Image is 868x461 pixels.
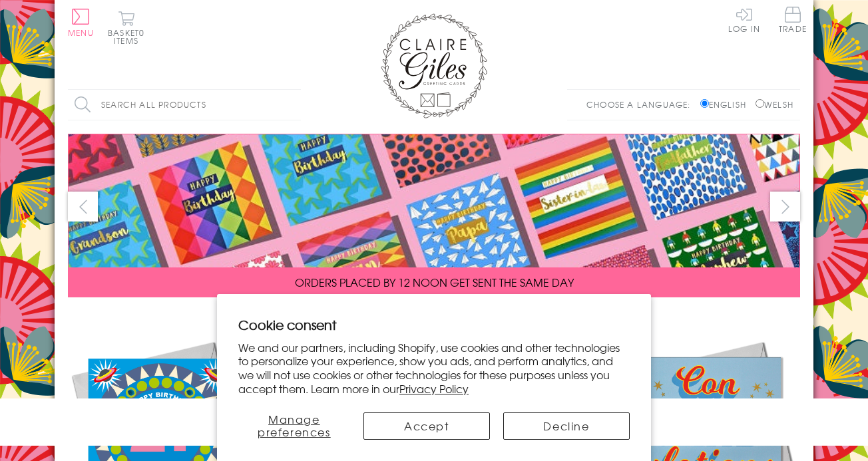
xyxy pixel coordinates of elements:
a: Privacy Policy [399,381,469,396]
span: ORDERS PLACED BY 12 NOON GET SENT THE SAME DAY [295,274,574,290]
label: Welsh [756,98,793,110]
a: Trade [779,7,807,35]
span: Menu [68,27,94,39]
button: Manage preferences [238,412,350,440]
button: Menu [68,9,94,37]
input: English [700,99,709,108]
span: Trade [779,7,807,33]
input: Search [288,90,301,120]
label: English [700,98,753,110]
input: Welsh [756,99,764,108]
img: Claire Giles Greetings Cards [381,13,487,118]
button: prev [68,192,98,222]
button: Accept [363,412,490,440]
h2: Cookie consent [238,315,630,334]
span: 0 items [114,27,144,47]
p: We and our partners, including Shopify, use cookies and other technologies to personalize your ex... [238,341,630,396]
a: Log In [728,7,760,33]
button: Decline [503,412,630,440]
p: Choose a language: [586,98,698,110]
button: Basket0 items [108,11,144,45]
div: Carousel Pagination [68,307,800,328]
span: Manage preferences [258,411,331,440]
input: Search all products [68,90,301,120]
button: next [770,192,800,222]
